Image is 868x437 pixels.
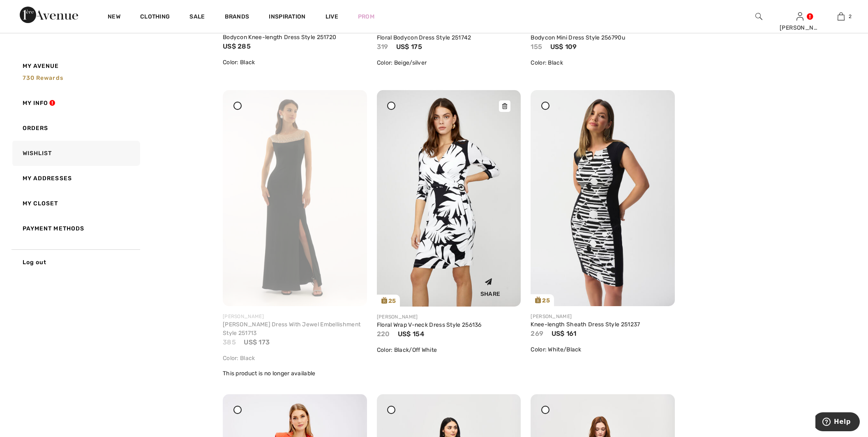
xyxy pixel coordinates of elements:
[23,62,59,70] span: My Avenue
[780,23,820,32] div: [PERSON_NAME]
[531,330,543,337] span: 269
[796,12,803,21] img: My Info
[531,345,675,354] div: Color: White/Black
[377,313,521,321] div: [PERSON_NAME]
[531,90,675,306] img: joseph-ribkoff-dresses-jumpsuits-white-black_251237_2_ce67_search.jpg
[223,42,251,50] span: US$ 285
[377,34,471,41] a: Floral Bodycon Dress Style 251742
[223,321,360,337] a: [PERSON_NAME] Dress With Jewel Embellishment Style 251713
[223,34,336,41] a: Bodycon Knee-length Dress Style 251720
[223,354,367,363] div: Color: Black
[531,321,640,328] a: Knee-length Sheath Dress Style 251237
[550,43,577,51] span: US$ 109
[838,12,845,21] img: My Bag
[223,58,367,67] div: Color: Black
[849,13,852,20] span: 2
[223,369,367,378] p: This product is no longer available
[466,271,515,300] div: Share
[796,12,803,20] a: Sign In
[11,166,140,191] a: My Addresses
[377,321,482,328] a: Floral Wrap V-neck Dress Style 256136
[531,58,675,67] div: Color: Black
[377,90,521,307] a: 25
[11,141,140,166] a: Wishlist
[398,330,424,338] span: US$ 154
[377,90,521,307] img: frank-lyman-dresses-jumpsuits-black-off-white_256136_2_31d9_search.jpg
[396,43,422,51] span: US$ 175
[531,43,542,51] span: 155
[815,412,860,433] iframe: Opens a widget where you can find more information
[325,12,338,21] a: Live
[223,338,236,346] span: 385
[11,91,140,116] a: My Info
[20,7,78,23] img: 1ère Avenue
[244,338,270,346] span: US$ 173
[11,116,140,141] a: Orders
[377,43,388,51] span: 319
[358,12,374,21] a: Prom
[531,313,675,320] div: [PERSON_NAME]
[11,191,140,216] a: My Closet
[108,13,120,22] a: New
[552,330,577,337] span: US$ 161
[377,330,390,338] span: 220
[11,249,140,275] a: Log out
[269,13,305,22] span: Inspiration
[223,313,367,320] div: [PERSON_NAME]
[377,58,521,67] div: Color: Beige/silver
[189,13,205,22] a: Sale
[140,13,170,22] a: Clothing
[23,74,63,81] span: 730 rewards
[11,216,140,241] a: Payment Methods
[225,13,249,22] a: Brands
[531,34,625,41] a: Bodycon Mini Dress Style 256790u
[223,90,367,306] img: joseph-ribkoff-dresses-jumpsuits-black_251713_2_ce25_search.jpg
[531,90,675,306] a: 25
[377,346,521,354] div: Color: Black/Off White
[821,12,861,21] a: 2
[755,12,762,21] img: search the website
